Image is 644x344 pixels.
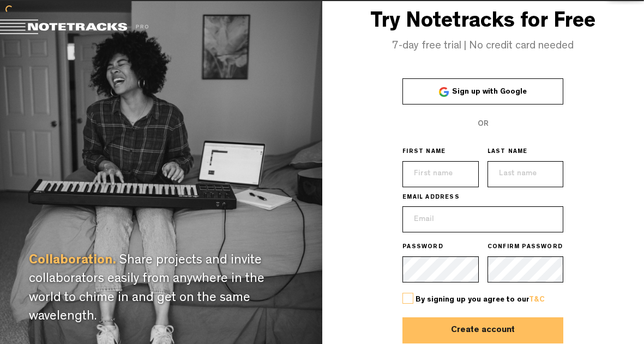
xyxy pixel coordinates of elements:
span: PASSWORD [402,243,443,252]
span: Share projects and invite collaborators easily from anywhere in the world to chime in and get on ... [29,255,264,324]
span: Sign up with Google [452,88,527,96]
span: LAST NAME [487,148,528,157]
span: By signing up you agree to our [416,296,545,304]
input: First name [402,161,479,187]
button: Create account [402,317,563,343]
span: CONFIRM PASSWORD [487,243,563,252]
a: T&C [529,296,545,304]
span: FIRST NAME [402,148,446,157]
span: EMAIL ADDRESS [402,194,460,202]
span: OR [478,120,489,128]
input: Last name [487,161,564,187]
span: Collaboration. [29,255,116,268]
input: Email [402,206,563,232]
